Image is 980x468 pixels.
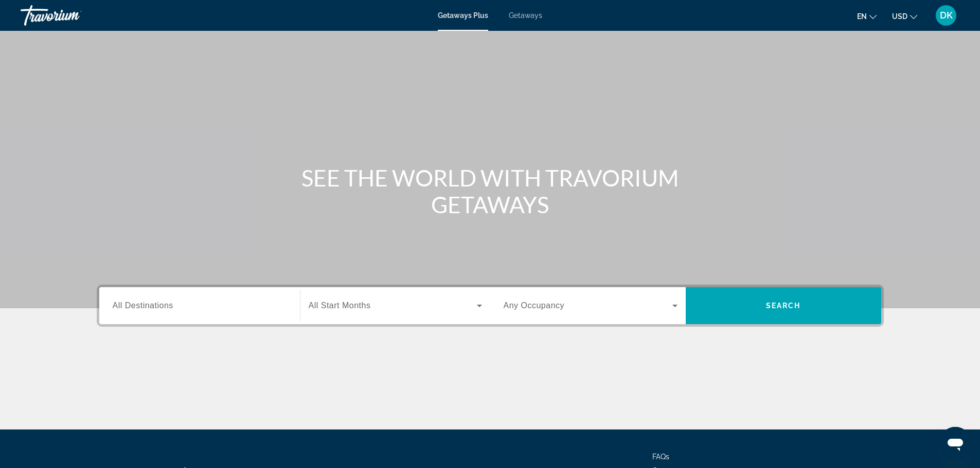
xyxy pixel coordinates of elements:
span: USD [892,12,907,21]
a: Travorium [21,2,123,29]
div: Search widget [99,287,881,324]
button: Search [686,287,881,324]
span: en [857,12,867,21]
button: User Menu [933,5,959,26]
span: Search [766,302,801,310]
button: Change language [857,9,877,24]
span: All Destinations [113,301,173,310]
iframe: Button to launch messaging window [939,427,972,460]
button: Change currency [892,9,917,24]
span: Any Occupancy [504,301,565,310]
a: Getaways Plus [438,11,488,20]
h1: SEE THE WORLD WITH TRAVORIUM GETAWAYS [297,164,683,218]
a: Getaways [509,11,542,20]
span: All Start Months [309,301,371,310]
span: DK [940,10,953,21]
a: FAQs [652,453,669,461]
